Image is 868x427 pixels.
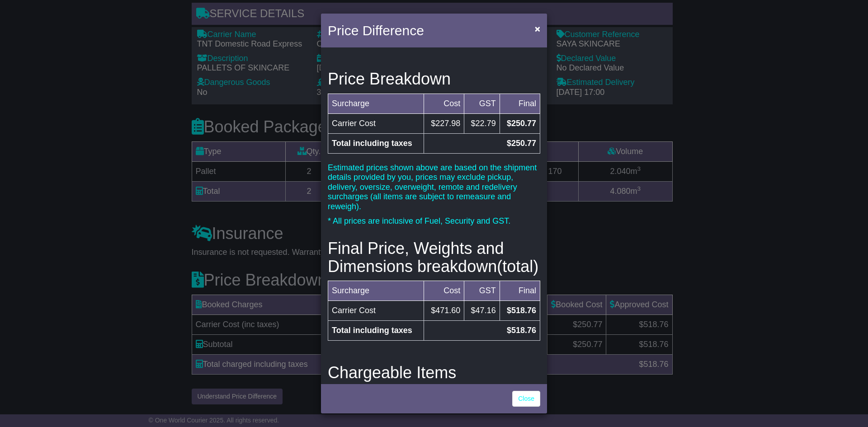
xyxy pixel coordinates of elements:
[328,20,424,41] h4: Price Difference
[424,321,540,341] td: $518.76
[464,94,500,113] td: GST
[500,94,540,113] td: Final
[328,239,540,275] h3: Final Price, Weights and Dimensions breakdown(total)
[424,94,464,113] td: Cost
[328,163,540,212] p: Estimated prices shown above are based on the shipment details provided by you, prices may exclud...
[424,281,464,301] td: Cost
[464,113,500,133] td: $22.79
[464,301,500,321] td: $47.16
[512,391,540,407] a: Close
[328,301,424,321] td: Carrier Cost
[424,133,540,153] td: $250.77
[500,113,540,133] td: $250.77
[328,364,540,382] h3: Chargeable Items
[328,281,424,301] td: Surcharge
[328,113,424,133] td: Carrier Cost
[328,321,424,341] td: Total including taxes
[464,281,500,301] td: GST
[328,133,424,153] td: Total including taxes
[500,281,540,301] td: Final
[328,70,540,88] h3: Price Breakdown
[500,301,540,321] td: $518.76
[328,94,424,113] td: Surcharge
[424,113,464,133] td: $227.98
[328,216,540,226] p: * All prices are inclusive of Fuel, Security and GST.
[424,301,464,321] td: $471.60
[530,19,545,38] button: Close
[535,23,540,34] span: ×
